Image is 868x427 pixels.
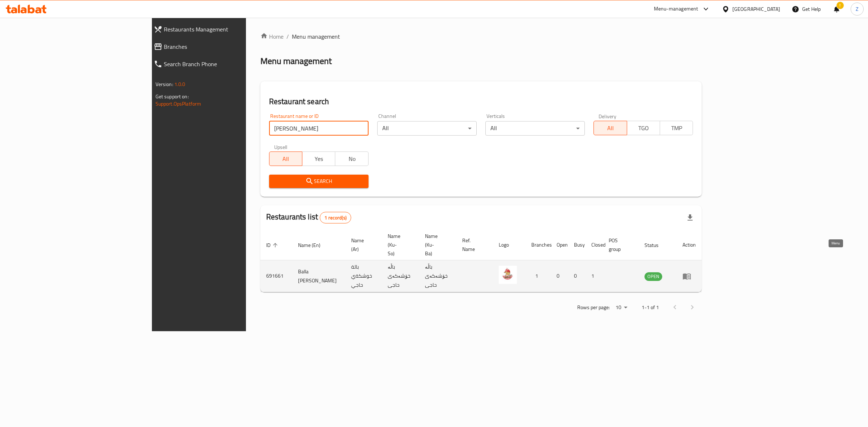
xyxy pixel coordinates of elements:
[654,5,698,13] div: Menu-management
[377,121,477,136] div: All
[493,230,526,260] th: Logo
[663,123,690,133] span: TMP
[275,177,363,186] span: Search
[593,121,627,135] button: All
[644,272,662,281] span: OPEN
[425,232,448,258] span: Name (Ku-Ba)
[599,114,617,119] label: Delivery
[266,212,351,223] h2: Restaurants list
[586,230,603,260] th: Closed
[305,154,332,164] span: Yes
[586,260,603,292] td: 1
[627,121,660,135] button: TGO
[382,260,419,292] td: باڵە خۆشەکەی حاجی
[551,230,568,260] th: Open
[856,5,859,13] span: Z
[526,260,551,292] td: 1
[338,154,365,164] span: No
[148,38,297,55] a: Branches
[597,123,624,133] span: All
[292,32,340,41] span: Menu management
[164,25,291,34] span: Restaurants Management
[526,230,551,260] th: Branches
[260,230,702,292] table: enhanced table
[148,21,297,38] a: Restaurants Management
[156,99,201,108] a: Support.OpsPlatform
[269,121,369,136] input: Search for restaurant name or ID..
[148,55,297,73] a: Search Branch Phone
[677,230,702,260] th: Action
[660,121,693,135] button: TMP
[320,212,351,223] div: Total records count
[269,96,693,107] h2: Restaurant search
[388,232,410,258] span: Name (Ku-So)
[156,80,173,89] span: Version:
[485,121,585,136] div: All
[174,80,186,89] span: 1.0.0
[292,260,345,292] td: Balla [PERSON_NAME]
[266,241,280,249] span: ID
[156,92,189,101] span: Get support on:
[462,236,484,253] span: Ref. Name
[419,260,456,292] td: باڵە خۆشەکەی حاجی
[568,260,586,292] td: 0
[260,55,332,67] h2: Menu management
[613,302,630,313] div: Rows per page:
[681,209,699,226] div: Export file
[577,303,610,312] p: Rows per page:
[298,241,330,249] span: Name (En)
[302,151,335,166] button: Yes
[164,60,291,68] span: Search Branch Phone
[609,236,630,253] span: POS group
[164,42,291,51] span: Branches
[630,123,657,133] span: TGO
[644,241,668,249] span: Status
[351,236,373,253] span: Name (Ar)
[269,175,369,188] button: Search
[272,154,299,164] span: All
[345,260,382,292] td: بالة خوشكةي حاجي
[274,144,288,149] label: Upsell
[568,230,586,260] th: Busy
[335,151,368,166] button: No
[260,32,702,41] nav: breadcrumb
[551,260,568,292] td: 0
[732,5,780,13] div: [GEOGRAPHIC_DATA]
[269,151,302,166] button: All
[499,266,517,284] img: Balla Xoshakay Haji
[642,303,659,312] p: 1-1 of 1
[320,214,351,221] span: 1 record(s)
